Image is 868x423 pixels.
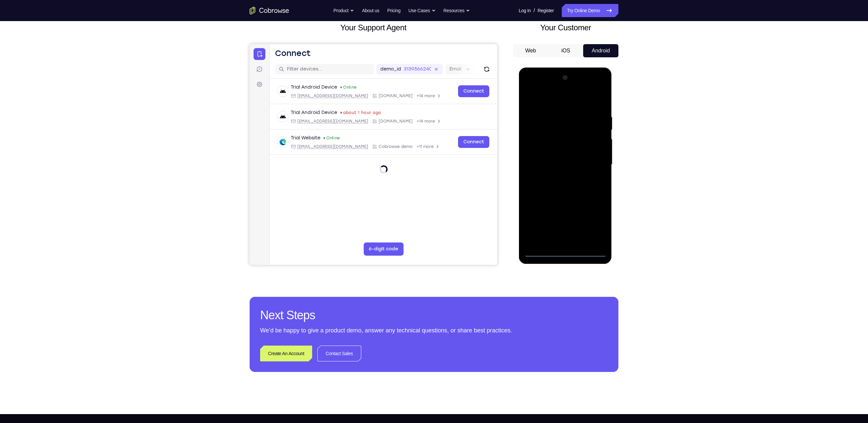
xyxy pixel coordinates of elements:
[513,44,548,57] button: Web
[260,307,608,323] h2: Next Steps
[260,346,312,361] a: Create An Account
[387,4,400,17] a: Pricing
[250,22,497,34] h2: Your Support Agent
[519,4,531,17] a: Log In
[334,4,354,17] button: Product
[362,4,379,17] a: About us
[250,44,497,265] iframe: Agent
[513,22,618,34] h2: Your Customer
[408,4,435,17] button: Use Cases
[562,4,618,17] a: Try Online Demo
[548,44,583,57] button: iOS
[538,4,554,17] a: Register
[444,4,470,17] button: Resources
[583,44,618,57] button: Android
[317,346,361,361] a: Contact Sales
[533,7,535,14] span: /
[260,326,608,335] p: We’d be happy to give a product demo, answer any technical questions, or share best practices.
[250,7,289,14] a: Go to the home page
